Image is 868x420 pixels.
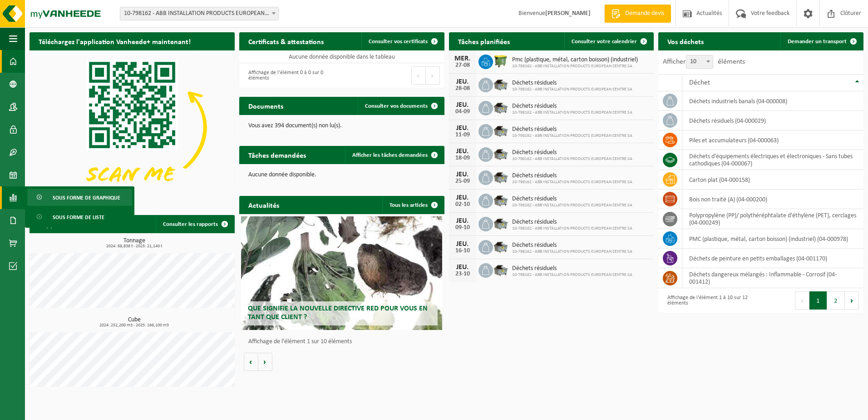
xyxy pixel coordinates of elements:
button: Next [845,291,859,310]
img: WB-5000-GAL-GY-01 [493,239,508,254]
a: Consulter les rapports [156,215,234,233]
span: 10-798162 - ABB INSTALLATION PRODUCTS EUROPEAN CENTRE SA [512,249,632,255]
div: 23-10 [454,271,472,277]
p: Affichage de l'élément 1 sur 10 éléments [248,339,440,345]
h2: Tâches demandées [239,146,315,164]
span: Sous forme de graphique [53,189,120,206]
span: 2024: 252,200 m3 - 2025: 166,100 m3 [34,323,235,328]
span: Demander un transport [788,39,847,45]
div: 28-08 [454,85,472,92]
span: Consulter vos documents [365,103,428,109]
button: Next [426,66,440,85]
div: JEU. [454,101,472,109]
div: 04-09 [454,109,472,115]
span: 10 [686,55,713,68]
div: JEU. [454,78,472,85]
span: 10-798162 - ABB INSTALLATION PRODUCTS EUROPEAN CENTRE SA [512,203,632,208]
div: JEU. [454,194,472,201]
h3: Cube [34,317,235,328]
a: Que signifie la nouvelle directive RED pour vous en tant que client ? [241,216,442,330]
a: Consulter votre calendrier [564,32,653,50]
button: Vorige [244,353,258,371]
p: Aucune donnée disponible. [248,172,435,178]
td: déchets dangereux mélangés : Inflammable - Corrosif (04-001412) [682,268,863,288]
img: WB-5000-GAL-GY-01 [493,215,508,231]
a: Tous les articles [382,196,444,214]
strong: [PERSON_NAME] [545,10,591,17]
h2: Téléchargez l'application Vanheede+ maintenant! [30,32,200,50]
span: Afficher les tâches demandées [352,152,428,158]
div: JEU. [454,240,472,248]
div: 02-10 [454,201,472,208]
span: Déchets résiduels [512,172,632,180]
img: WB-5000-GAL-GY-01 [493,146,508,161]
img: WB-5000-GAL-GY-01 [493,169,508,185]
td: Aucune donnée disponible dans le tableau [239,50,444,63]
span: Déchet [689,79,710,86]
span: 10-798162 - ABB INSTALLATION PRODUCTS EUROPEAN CENTRE SA [512,64,638,69]
a: Sous forme de graphique [27,189,132,206]
h2: Actualités [239,196,288,214]
span: 10-798162 - ABB INSTALLATION PRODUCTS EUROPEAN CENTRE SA [512,226,632,231]
h2: Certificats & attestations [239,32,333,50]
img: WB-5000-GAL-GY-01 [493,192,508,208]
div: 11-09 [454,132,472,138]
h2: Vos déchets [658,32,713,50]
span: Déchets résiduels [512,103,632,110]
span: 10-798162 - ABB INSTALLATION PRODUCTS EUROPEAN CENTRE SA - HOUDENG-GOEGNIES [120,7,279,20]
td: PMC (plastique, métal, carton boisson) (industriel) (04-000978) [682,229,863,249]
div: 16-10 [454,248,472,254]
div: 09-10 [454,225,472,231]
span: 10-798162 - ABB INSTALLATION PRODUCTS EUROPEAN CENTRE SA [512,272,632,278]
h3: Tonnage [34,238,235,249]
span: Déchets résiduels [512,126,632,133]
td: déchets d'équipements électriques et électroniques - Sans tubes cathodiques (04-000067) [682,150,863,170]
div: 27-08 [454,62,472,69]
div: Affichage de l'élément 1 à 10 sur 12 éléments [663,290,756,310]
td: déchets de peinture en petits emballages (04-001170) [682,249,863,268]
h2: Documents [239,97,292,115]
div: MER. [454,55,472,62]
span: Sous forme de liste [53,209,104,226]
td: déchets résiduels (04-000029) [682,111,863,130]
td: Piles et accumulateurs (04-000063) [682,130,863,150]
span: Déchets résiduels [512,242,632,249]
div: JEU. [454,217,472,225]
div: JEU. [454,148,472,155]
span: Déchets résiduels [512,195,632,203]
button: Previous [795,291,809,310]
span: Déchets résiduels [512,149,632,156]
img: WB-5000-GAL-GY-01 [493,262,508,277]
span: 10-798162 - ABB INSTALLATION PRODUCTS EUROPEAN CENTRE SA [512,133,632,139]
span: Déchets résiduels [512,265,632,272]
span: 10-798162 - ABB INSTALLATION PRODUCTS EUROPEAN CENTRE SA [512,180,632,185]
div: Affichage de l'élément 0 à 0 sur 0 éléments [244,65,337,85]
span: 10-798162 - ABB INSTALLATION PRODUCTS EUROPEAN CENTRE SA [512,156,632,162]
span: 10 [686,55,713,69]
p: Vous avez 394 document(s) non lu(s). [248,123,435,129]
td: carton plat (04-000158) [682,170,863,190]
span: Demande devis [623,9,666,18]
span: 10-798162 - ABB INSTALLATION PRODUCTS EUROPEAN CENTRE SA [512,110,632,115]
span: Consulter votre calendrier [572,39,637,45]
span: Consulter vos certificats [369,39,428,45]
a: Consulter vos documents [358,97,444,115]
span: 10-798162 - ABB INSTALLATION PRODUCTS EUROPEAN CENTRE SA [512,87,632,92]
button: Previous [411,66,426,85]
span: Que signifie la nouvelle directive RED pour vous en tant que client ? [248,305,428,321]
img: Download de VHEPlus App [30,50,235,205]
label: Afficher éléments [663,58,745,65]
span: Déchets résiduels [512,80,632,87]
img: WB-5000-GAL-GY-01 [493,123,508,138]
h2: Tâches planifiées [449,32,519,50]
a: Consulter vos certificats [361,32,444,50]
span: 10-798162 - ABB INSTALLATION PRODUCTS EUROPEAN CENTRE SA - HOUDENG-GOEGNIES [120,7,278,20]
span: Pmc (plastique, métal, carton boisson) (industriel) [512,56,638,64]
div: 25-09 [454,178,472,185]
img: WB-5000-GAL-GY-01 [493,100,508,115]
a: Demande devis [604,5,671,23]
div: JEU. [454,171,472,178]
div: JEU. [454,264,472,271]
span: Déchets résiduels [512,219,632,226]
img: WB-1100-HPE-GN-50 [493,53,508,69]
